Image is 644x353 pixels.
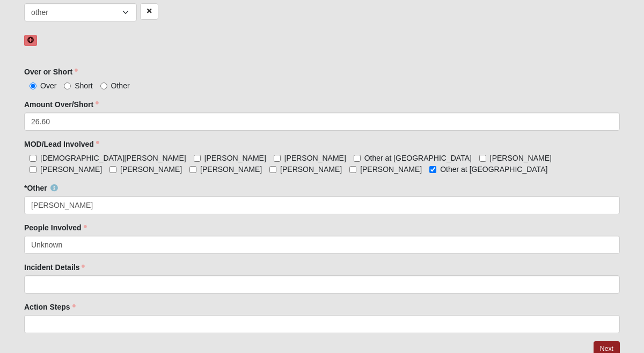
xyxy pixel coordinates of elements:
span: [PERSON_NAME] [204,154,266,162]
input: Short [64,82,71,89]
span: [PERSON_NAME] [200,165,262,174]
input: [PERSON_NAME] [269,166,276,173]
span: [PERSON_NAME] [360,165,422,174]
input: [PERSON_NAME] [194,155,201,162]
span: Other at [GEOGRAPHIC_DATA] [364,154,472,162]
span: [PERSON_NAME] [284,154,346,162]
label: *Other [24,183,58,193]
input: Other at [GEOGRAPHIC_DATA] [429,166,436,173]
span: Other [111,81,130,90]
input: [PERSON_NAME] [479,155,486,162]
input: [PERSON_NAME] [189,166,196,173]
input: [PERSON_NAME] [274,155,281,162]
span: [PERSON_NAME] [120,165,182,174]
input: [DEMOGRAPHIC_DATA][PERSON_NAME] [30,155,36,162]
input: [PERSON_NAME] [30,166,36,173]
label: Incident Details [24,262,85,273]
input: Other at [GEOGRAPHIC_DATA] [354,155,361,162]
label: MOD/Lead Involved [24,139,99,149]
label: Amount Over/Short [24,99,99,110]
span: Other at [GEOGRAPHIC_DATA] [440,165,547,174]
span: [PERSON_NAME] [40,165,102,174]
input: Over [30,82,36,89]
span: Short [75,81,92,90]
span: [PERSON_NAME] [280,165,342,174]
input: [PERSON_NAME] [109,166,116,173]
span: Over [40,81,56,90]
label: Over or Short [24,66,78,77]
span: [PERSON_NAME] [490,154,552,162]
span: [DEMOGRAPHIC_DATA][PERSON_NAME] [40,154,186,162]
label: Action Steps [24,302,76,312]
input: Other [100,82,107,89]
input: [PERSON_NAME] [349,166,356,173]
label: People Involved [24,222,87,233]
